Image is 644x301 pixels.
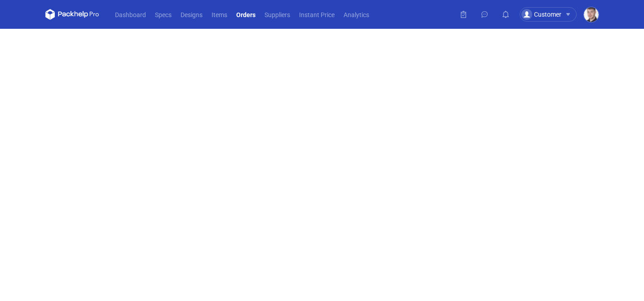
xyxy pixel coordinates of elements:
[260,9,295,20] a: Suppliers
[110,9,150,20] a: Dashboard
[150,9,176,20] a: Specs
[207,9,232,20] a: Items
[232,9,260,20] a: Orders
[45,9,99,20] svg: Packhelp Pro
[176,9,207,20] a: Designs
[339,9,374,20] a: Analytics
[521,9,561,20] div: Customer
[520,7,584,22] button: Customer
[584,7,599,22] img: Maciej Sikora
[295,9,339,20] a: Instant Price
